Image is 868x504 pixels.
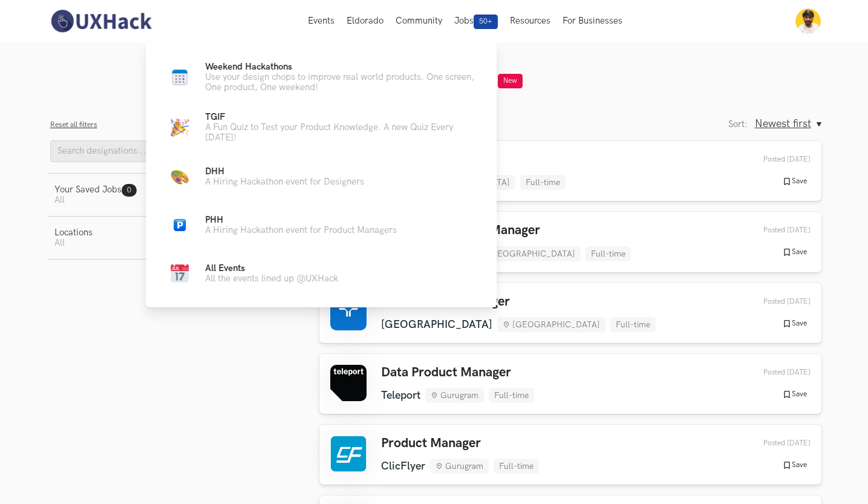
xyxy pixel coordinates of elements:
[728,119,748,129] label: Sort:
[735,155,811,164] div: 10th Sep
[735,226,811,235] div: 10th Sep
[205,263,245,273] span: All Events
[520,175,566,190] li: Full-time
[735,439,811,448] div: 08th Sep
[735,297,811,306] div: 09th Sep
[171,119,189,137] img: Party cap
[205,72,477,93] p: Use your design chops to improve real world products. One screen, One product, One weekend!
[47,8,155,34] img: UXHack-logo.png
[381,223,631,238] h3: Associate Product Manager
[497,317,605,332] li: [GEOGRAPHIC_DATA]
[381,365,534,381] h3: Data Product Manager
[171,168,189,186] img: Color Palette
[171,68,189,87] img: Calendar new
[381,436,539,451] h3: Product Manager
[174,219,186,231] img: Parking
[472,246,581,261] li: [GEOGRAPHIC_DATA]
[165,259,477,288] a: CalendarAll EventsAll the events lined up @UXHack
[778,247,811,258] button: Save
[319,425,821,485] a: Product Manager ClicFlyer Gurugram Full-time Posted [DATE] Save
[127,186,131,195] span: 0
[494,459,539,474] li: Full-time
[54,238,65,248] span: All
[319,212,821,272] a: Associate Product Manager [PERSON_NAME] [GEOGRAPHIC_DATA] Full-time Posted [DATE] Save
[319,141,821,201] a: Product lead MiQ [GEOGRAPHIC_DATA] Full-time Posted [DATE] Save
[755,117,821,130] button: Newest first, Sort:
[381,389,420,402] li: Teleport
[778,318,811,329] button: Save
[381,460,425,473] li: ClicFlyer
[165,211,477,240] a: ParkingPHHA Hiring Hackathon event for Product Managers
[205,177,364,187] p: A Hiring Hackathon event for Designers
[425,388,484,403] li: Gurugram
[205,112,225,122] span: TGIF
[165,112,477,143] a: Party capTGIFA Fun Quiz to Test your Product Knowledge. A new Quiz Every [DATE]!
[319,283,821,343] a: AVP-Product Manager [GEOGRAPHIC_DATA] [GEOGRAPHIC_DATA] Full-time Posted [DATE] Save
[171,264,189,283] img: Calendar
[47,217,289,259] button: LocationsAll
[319,354,821,414] a: Data Product Manager Teleport Gurugram Full-time Posted [DATE] Save
[54,185,137,195] div: Your Saved Jobs
[474,15,498,29] span: 50+
[778,389,811,400] button: Save
[205,122,477,143] p: A Fun Quiz to Test your Product Knowledge. A new Quiz Every [DATE]!
[430,459,489,474] li: Gurugram
[586,246,631,261] li: Full-time
[50,140,177,162] input: Search
[205,62,292,72] span: Weekend Hackathons
[381,318,492,331] li: [GEOGRAPHIC_DATA]
[165,62,477,93] a: Calendar newWeekend HackathonsUse your design chops to improve real world products. One screen, O...
[778,176,811,187] button: Save
[489,388,534,403] li: Full-time
[50,120,97,129] button: Reset all filters
[205,215,223,225] span: PHH
[54,195,65,205] span: All
[47,174,289,216] button: Your Saved Jobs0 All
[735,368,811,377] div: 09th Sep
[205,225,397,235] p: A Hiring Hackathon event for Product Managers
[795,8,821,34] img: Your profile pic
[498,74,523,88] span: New
[610,317,656,332] li: Full-time
[778,460,811,471] button: Save
[165,162,477,191] a: Color PaletteDHHA Hiring Hackathon event for Designers
[54,227,93,238] div: Locations
[205,166,224,177] span: DHH
[381,294,656,310] h3: AVP-Product Manager
[205,273,338,284] p: All the events lined up @UXHack
[755,117,811,130] span: Newest first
